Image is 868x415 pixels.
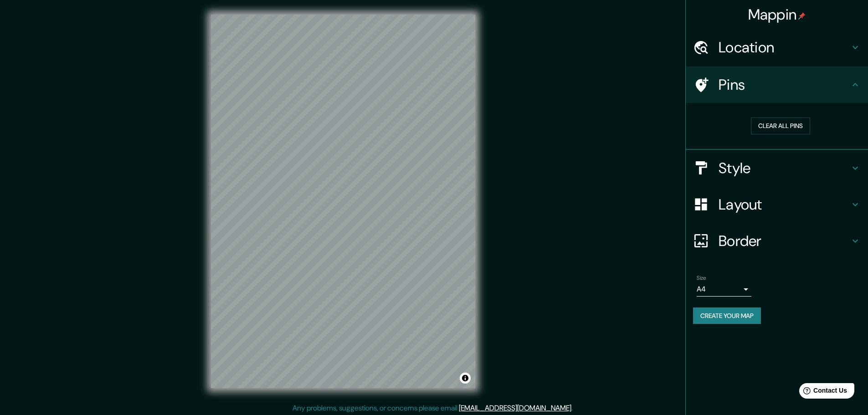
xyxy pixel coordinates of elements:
canvas: Map [211,15,475,388]
h4: Border [719,232,850,250]
div: Layout [686,186,868,223]
h4: Pins [719,76,850,94]
div: . [573,403,574,414]
a: [EMAIL_ADDRESS][DOMAIN_NAME] [459,403,571,413]
div: . [574,403,576,414]
h4: Location [719,38,850,56]
h4: Style [719,159,850,177]
button: Create your map [693,307,761,324]
h4: Layout [719,195,850,214]
div: A4 [697,282,751,297]
iframe: Help widget launcher [787,379,858,405]
label: Size [697,274,706,282]
img: pin-icon.png [798,12,806,20]
div: Pins [686,67,868,103]
div: Border [686,223,868,259]
button: Toggle attribution [460,373,471,384]
div: Location [686,29,868,66]
p: Any problems, suggestions, or concerns please email . [293,403,573,414]
h4: Mappin [748,5,806,24]
button: Clear all pins [751,118,810,134]
div: Style [686,150,868,186]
